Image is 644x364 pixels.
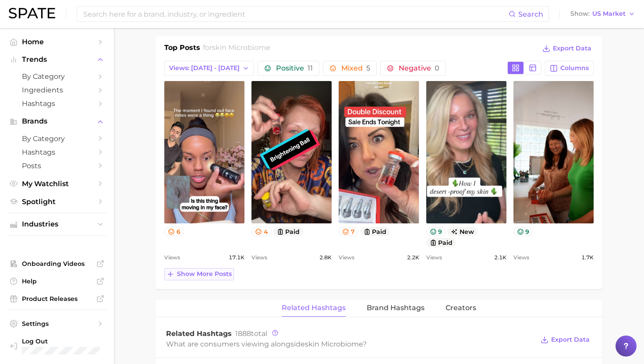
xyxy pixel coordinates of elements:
span: Settings [22,320,92,328]
span: 17.1k [229,252,244,263]
span: Help [22,277,92,285]
span: Views [426,252,442,263]
a: Ingredients [7,83,107,97]
a: Log out. Currently logged in with e-mail mathilde@spate.nyc. [7,335,107,357]
span: Onboarding Videos [22,260,92,268]
span: skin microbiome [212,43,270,52]
span: Views [251,252,267,263]
a: Hashtags [7,97,107,110]
button: 9 [426,227,446,236]
span: US Market [592,11,626,16]
button: paid [360,227,390,236]
button: Brands [7,115,107,128]
span: Spotlight [22,198,92,206]
span: 11 [308,64,313,72]
span: Mixed [341,65,370,72]
img: SPATE [9,8,55,18]
a: Spotlight [7,195,107,209]
span: 1.7k [581,252,594,263]
div: What are consumers viewing alongside ? [166,338,534,350]
span: Show [570,11,590,16]
span: Trends [22,56,92,64]
button: Views: [DATE] - [DATE] [164,61,254,76]
span: 2.1k [494,252,506,263]
button: ShowUS Market [568,8,637,20]
a: Settings [7,317,107,330]
a: Posts [7,159,107,173]
span: 0 [435,64,439,72]
span: by Category [22,134,92,143]
span: total [235,329,267,338]
span: Creators [446,304,476,312]
span: Views: [DATE] - [DATE] [169,64,240,72]
span: Product Releases [22,295,92,303]
button: Show more posts [164,268,234,280]
a: My Watchlist [7,177,107,191]
span: Related Hashtags [282,304,346,312]
span: Positive [276,65,313,72]
span: new [447,227,478,236]
span: Hashtags [22,148,92,156]
span: by Category [22,72,92,81]
span: My Watchlist [22,180,92,188]
a: Product Releases [7,292,107,305]
button: Columns [545,61,594,76]
a: Hashtags [7,145,107,159]
button: Trends [7,53,107,66]
button: 9 [513,227,533,236]
a: by Category [7,132,107,145]
span: Brands [22,117,92,125]
span: Posts [22,162,92,170]
span: Negative [399,65,439,72]
a: Help [7,275,107,288]
span: skin microbiome [305,340,363,348]
h1: Top Posts [164,42,200,56]
span: Ingredients [22,86,92,94]
button: 6 [164,227,184,236]
span: Show more posts [177,270,232,278]
button: 7 [339,227,358,236]
span: Industries [22,220,92,228]
span: 5 [366,64,370,72]
input: Search here for a brand, industry, or ingredient [82,7,509,21]
button: Export Data [538,334,592,346]
button: Industries [7,218,107,231]
span: Home [22,38,92,46]
span: Export Data [551,336,590,343]
a: Home [7,35,107,49]
span: Views [164,252,180,263]
span: Hashtags [22,99,92,108]
a: by Category [7,70,107,83]
button: paid [273,227,304,236]
span: 1888 [235,329,251,338]
span: Views [339,252,354,263]
h2: for [203,42,270,56]
span: Export Data [553,45,591,52]
span: 2.8k [319,252,332,263]
button: Export Data [540,42,594,55]
span: Views [513,252,529,263]
span: 2.2k [407,252,419,263]
span: Search [518,10,543,18]
span: Related Hashtags [166,329,232,338]
span: Brand Hashtags [367,304,425,312]
span: Log Out [22,337,100,345]
a: Onboarding Videos [7,257,107,270]
button: 4 [251,227,272,236]
span: Columns [560,64,589,72]
button: paid [426,238,456,247]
